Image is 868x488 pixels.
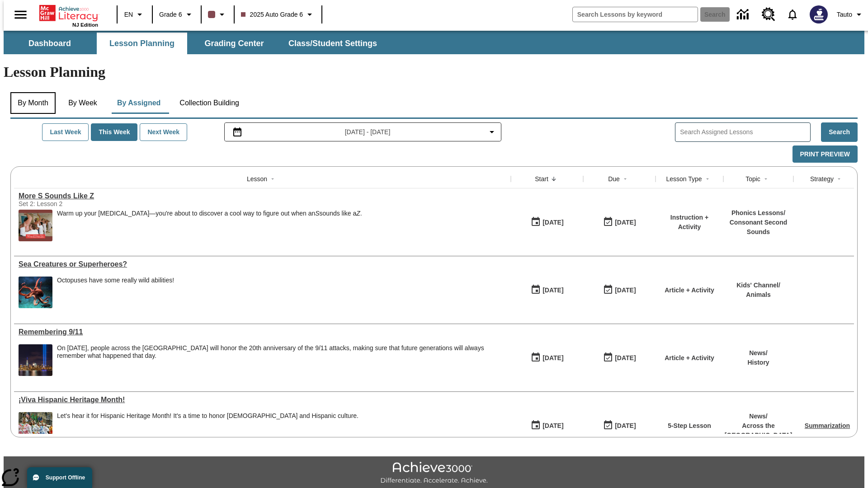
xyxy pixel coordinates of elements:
a: Home [39,4,98,22]
img: Avatar [810,5,828,23]
img: women in a lab smell the armpits of five men [19,210,52,241]
button: Class/Student Settings [281,33,384,54]
div: Sea Creatures or Superheroes? [19,260,506,268]
button: By Assigned [110,92,168,114]
img: An octopus swimming with fish in the background [19,277,52,308]
span: Class/Student Settings [288,38,377,49]
span: Dashboard [28,38,71,49]
button: Dashboard [5,33,95,54]
div: Start [535,174,548,183]
button: Lesson Planning [97,33,187,54]
div: Strategy [810,174,834,183]
span: Lesson Planning [109,38,175,49]
span: NJ Edition [72,22,98,28]
span: Tauto [837,10,852,19]
span: Support Offline [46,474,85,481]
div: [DATE] [615,420,636,432]
p: News / [725,412,793,421]
button: 09/21/25: Last day the lesson can be accessed [600,417,639,434]
span: 2025 Auto Grade 6 [241,10,303,19]
div: Octopuses have some really wild abilities! [57,277,174,308]
button: Collection Building [172,92,246,114]
button: 09/23/25: Last day the lesson can be accessed [600,349,639,366]
button: Profile/Settings [833,6,868,23]
h1: Lesson Planning [4,64,864,80]
p: Instruction + Activity [660,213,719,232]
button: 09/24/25: Last day the lesson can be accessed [600,282,639,299]
img: A photograph of Hispanic women participating in a parade celebrating Hispanic culture. The women ... [19,412,52,444]
button: Sort [620,174,631,184]
button: Sort [834,174,844,184]
div: Let's hear it for Hispanic Heritage Month! It's a time to honor [DEMOGRAPHIC_DATA] and Hispanic c... [57,412,359,420]
div: Lesson Type [666,174,702,183]
div: Let's hear it for Hispanic Heritage Month! It's a time to honor Hispanic Americans and Hispanic c... [57,412,359,444]
div: Octopuses have some really wild abilities! [57,277,174,284]
input: Search Assigned Lessons [680,126,810,139]
p: History [747,358,769,367]
p: Animals [736,290,780,300]
a: Summarization [805,422,850,429]
button: Language: EN, Select a language [120,6,149,23]
button: 09/25/25: First time the lesson was available [528,214,566,231]
div: [DATE] [542,420,563,432]
div: Home [39,3,98,28]
div: [DATE] [615,352,636,364]
p: Phonics Lessons / [728,208,789,218]
button: Last Week [42,123,89,141]
div: On September 11, 2021, people across the United States will honor the 20th anniversary of the 9/1... [57,344,506,376]
a: Resource Center, Will open in new tab [756,2,781,27]
div: [DATE] [615,217,636,228]
button: Sort [548,174,559,184]
a: Notifications [781,3,804,26]
button: 09/24/25: First time the lesson was available [528,282,566,299]
button: This Week [91,123,137,141]
a: Sea Creatures or Superheroes?, Lessons [19,260,506,268]
div: [DATE] [542,285,563,296]
button: Sort [267,174,278,184]
button: Open side menu [7,1,34,28]
button: Sort [702,174,713,184]
button: Print Preview [793,145,858,163]
button: By Week [60,92,105,114]
div: Lesson [247,174,267,183]
span: EN [124,10,133,19]
button: Class color is dark brown. Change class color [204,6,231,23]
div: SubNavbar [4,31,864,54]
a: Data Center [731,2,756,27]
button: Sort [760,174,771,184]
span: [DATE] - [DATE] [345,127,391,137]
button: Grading Center [189,33,279,54]
img: New York City Tribute in Light from Liberty State Park, New Jersey [19,344,52,376]
em: Z [356,210,360,217]
div: Remembering 9/11 [19,328,506,336]
div: SubNavbar [4,33,385,54]
p: 5-Step Lesson [668,421,711,431]
button: Support Offline [27,467,92,488]
p: Article + Activity [665,353,714,363]
div: [DATE] [615,285,636,296]
div: [DATE] [542,352,563,364]
button: 09/23/25: First time the lesson was available [528,349,566,366]
a: More S Sounds Like Z, Lessons [19,192,506,200]
button: Class: 2025 Auto Grade 6, Select your class [237,6,319,23]
button: Grade: Grade 6, Select a grade [156,6,198,23]
span: Grade 6 [159,10,182,19]
p: Consonant Second Sounds [728,218,789,237]
div: ¡Viva Hispanic Heritage Month! [19,396,506,404]
p: Warm up your [MEDICAL_DATA]—you're about to discover a cool way to figure out when an sounds like... [57,210,362,217]
div: [DATE] [542,217,563,228]
div: Warm up your vocal cords—you're about to discover a cool way to figure out when an S sounds like ... [57,210,362,241]
button: Select a new avatar [804,3,833,26]
a: Remembering 9/11, Lessons [19,328,506,336]
p: Article + Activity [665,286,714,295]
button: By Month [10,92,56,114]
p: News / [747,348,769,358]
input: search field [573,7,698,22]
img: Achieve3000 Differentiate Accelerate Achieve [380,462,488,485]
svg: Collapse Date Range Filter [486,127,497,137]
p: Across the [GEOGRAPHIC_DATA] [725,421,793,440]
